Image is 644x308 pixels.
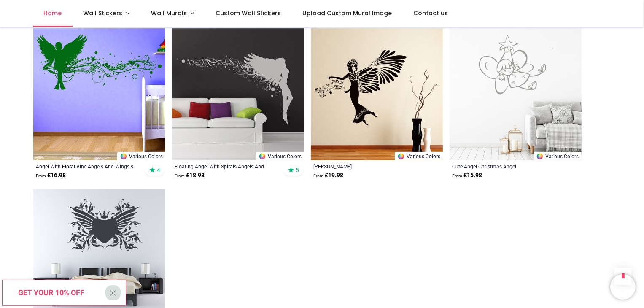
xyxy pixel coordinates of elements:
[536,153,544,160] img: Color Wheel
[311,28,443,160] img: Angel Flowers Wall Sticker
[302,9,392,17] span: Upload Custom Mural Image
[175,171,205,180] strong: £ 18.98
[175,163,276,170] a: Floating Angel With Spirals Angels And Wings s Home Art s
[610,274,636,300] iframe: Brevo live chat
[452,163,554,170] a: Cute Angel Christmas Angel
[313,173,323,178] span: From
[313,171,343,180] strong: £ 19.98
[175,173,185,178] span: From
[450,28,582,160] img: Cute Angel Christmas Angel Wall Sticker
[397,153,405,160] img: Color Wheel
[452,173,462,178] span: From
[117,152,165,160] a: Various Colors
[413,9,448,17] span: Contact us
[296,166,299,174] span: 5
[83,9,122,17] span: Wall Stickers
[216,9,281,17] span: Custom Wall Stickers
[33,28,165,160] img: Angel With Floral Vine Angels And Wings Wall Stickers Home Decor Art Decals
[452,171,482,180] strong: £ 15.98
[157,166,160,174] span: 4
[36,173,46,178] span: From
[120,153,127,160] img: Color Wheel
[43,9,62,17] span: Home
[36,163,137,170] a: Angel With Floral Vine Angels And Wings s Home Decor Art s
[36,171,66,180] strong: £ 16.98
[313,163,415,170] a: [PERSON_NAME]
[534,152,582,160] a: Various Colors
[151,9,187,17] span: Wall Murals
[395,152,443,160] a: Various Colors
[259,153,266,160] img: Color Wheel
[172,28,304,160] img: Floating Angel With Spirals Angels And Wings Wall Stickers Home Art Decals
[256,152,304,160] a: Various Colors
